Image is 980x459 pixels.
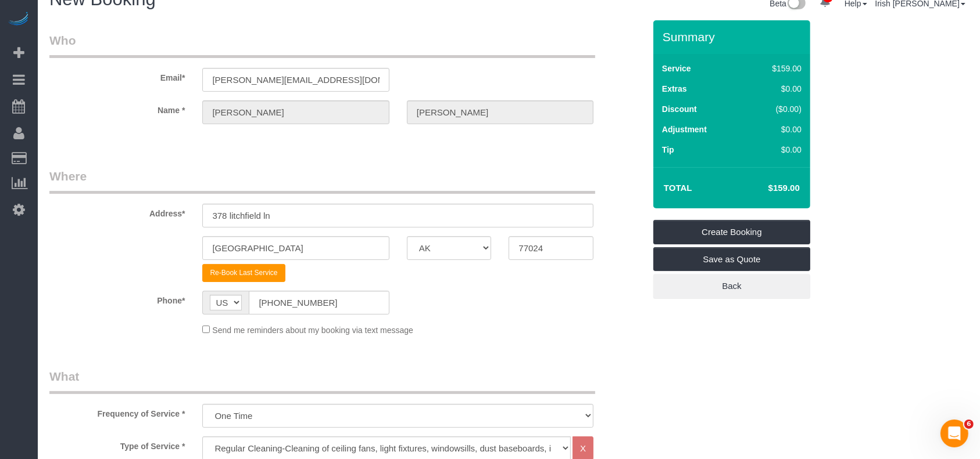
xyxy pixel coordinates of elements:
label: Address* [41,204,194,219]
img: Automaid Logo [7,12,30,28]
label: Email* [41,68,194,84]
label: Discount [662,103,697,115]
label: Adjustment [662,124,707,135]
input: Zip Code* [509,236,593,260]
a: Create Booking [653,220,810,244]
div: $0.00 [747,124,802,135]
label: Name * [41,100,194,116]
label: Frequency of Service * [41,404,194,420]
span: 6 [964,420,974,429]
span: Send me reminders about my booking via text message [212,326,413,335]
input: First Name* [202,100,389,124]
input: Last Name* [407,100,593,124]
strong: Total [664,183,692,193]
div: $0.00 [747,83,802,95]
legend: Who [49,32,595,58]
label: Tip [662,144,674,156]
legend: What [49,368,595,394]
a: Save as Quote [653,247,810,272]
input: Phone* [249,291,389,315]
button: Re-Book Last Service [202,264,285,282]
div: $0.00 [747,144,802,156]
input: Email* [202,68,389,92]
h4: $159.00 [734,183,800,193]
input: City* [202,236,389,260]
label: Service [662,63,691,74]
label: Type of Service * [41,436,194,452]
h3: Summary [663,30,804,44]
label: Extras [662,83,687,95]
div: ($0.00) [747,103,802,115]
legend: Where [49,168,595,194]
label: Phone* [41,291,194,306]
a: Back [653,274,810,298]
iframe: Intercom live chat [940,420,968,447]
div: $159.00 [747,63,802,74]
